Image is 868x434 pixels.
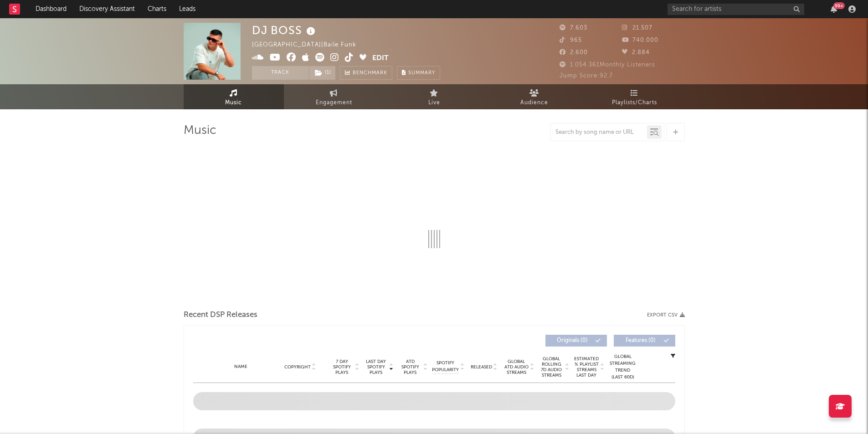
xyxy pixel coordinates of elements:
span: Live [428,97,440,108]
button: Edit [372,53,389,64]
span: Originals ( 0 ) [551,338,593,343]
span: Global ATD Audio Streams [504,359,529,375]
div: Global Streaming Trend (Last 60D) [609,353,637,381]
div: Name [211,363,271,370]
a: Benchmark [340,66,392,80]
input: Search for artists [668,4,804,15]
a: Audience [484,84,585,109]
span: 7 Day Spotify Plays [330,359,354,375]
span: Engagement [316,97,352,108]
div: 99 + [833,2,845,9]
button: Summary [397,66,440,80]
span: Benchmark [353,68,387,79]
span: ( 1 ) [309,66,336,80]
a: Playlists/Charts [585,84,685,109]
span: 21.507 [622,25,652,31]
span: Last Day Spotify Plays [364,359,388,375]
span: Spotify Popularity [432,360,459,373]
span: Jump Score: 92.7 [560,73,613,79]
span: Summary [408,71,435,76]
span: Audience [520,97,548,108]
input: Search by song name or URL [551,129,647,136]
div: DJ BOSS [252,23,318,38]
span: Features ( 0 ) [620,338,662,343]
span: Playlists/Charts [612,97,657,108]
span: Music [225,97,242,108]
span: Copyright [284,364,311,370]
a: Live [384,84,484,109]
a: Music [184,84,284,109]
span: 7.603 [560,25,587,31]
button: 99+ [831,5,837,13]
span: 1.054.361 Monthly Listeners [560,62,655,68]
button: Export CSV [647,312,685,318]
span: 740.000 [622,37,658,43]
button: Features(0) [614,335,675,347]
button: Originals(0) [545,335,607,347]
span: 2.600 [560,50,588,56]
button: Track [252,66,309,80]
span: 965 [560,37,582,43]
a: Engagement [284,84,384,109]
span: Released [471,364,492,370]
span: ATD Spotify Plays [398,359,422,375]
span: Estimated % Playlist Streams Last Day [574,356,599,378]
span: Recent DSP Releases [184,310,257,321]
span: Global Rolling 7D Audio Streams [539,356,564,378]
div: [GEOGRAPHIC_DATA] | Baile Funk [252,40,367,51]
button: (1) [309,66,335,80]
span: 2.884 [622,50,650,56]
